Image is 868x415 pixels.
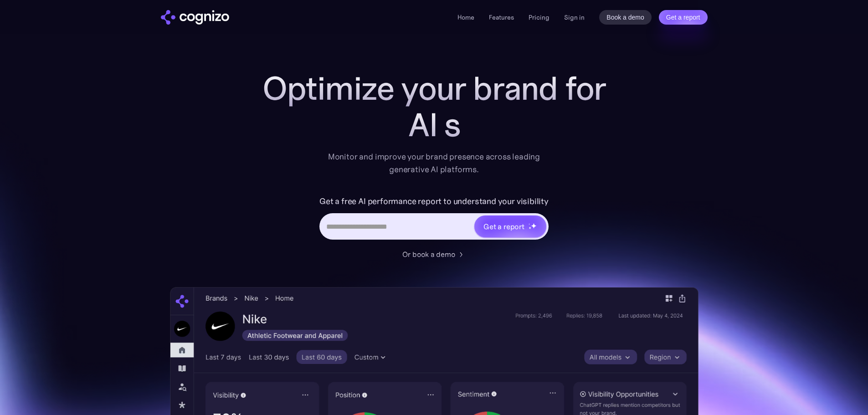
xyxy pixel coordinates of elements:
a: Or book a demo [402,249,466,260]
a: Features [489,13,514,21]
img: star [531,223,537,229]
a: Get a reportstarstarstar [473,215,547,238]
img: cognizo logo [161,10,229,25]
div: Or book a demo [402,249,455,260]
div: Monitor and improve your brand presence across leading generative AI platforms. [322,150,546,176]
img: star [529,226,532,230]
form: Hero URL Input Form [319,194,549,244]
h1: Optimize your brand for [252,70,616,107]
div: Get a report [483,221,524,232]
a: Home [457,13,474,21]
a: Pricing [529,13,550,21]
label: Get a free AI performance report to understand your visibility [319,194,549,209]
a: home [161,10,229,25]
img: star [529,223,530,225]
div: AI s [252,107,616,143]
a: Sign in [564,12,585,23]
a: Get a report [659,10,708,25]
a: Book a demo [599,10,652,25]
